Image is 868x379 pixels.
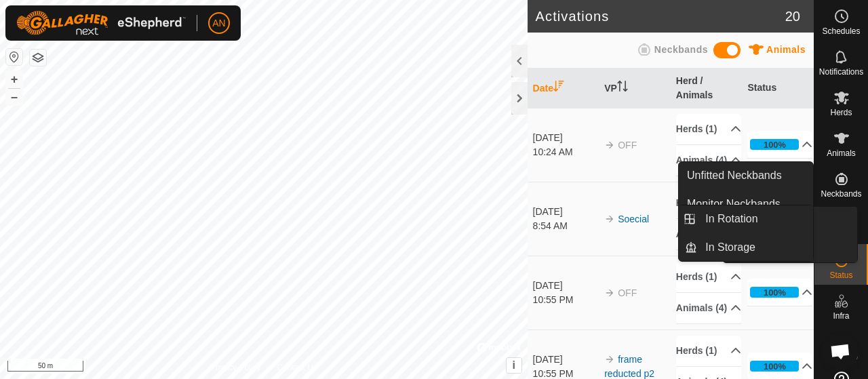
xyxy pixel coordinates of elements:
span: Monitor Neckbands [687,196,781,212]
p-accordion-header: 100% [747,279,812,306]
button: – [6,89,22,105]
span: AN [212,16,225,31]
div: 100% [764,138,786,151]
th: VP [599,68,671,108]
img: arrow [604,287,615,298]
span: Unfitted Neckbands [687,167,782,184]
h2: Activations [536,8,785,24]
span: Notifications [819,68,863,76]
div: 100% [750,361,799,372]
a: Monitor Neckbands [679,191,813,218]
span: Heatmap [825,353,858,361]
button: i [507,358,521,373]
span: OFF [618,140,637,151]
p-sorticon: Activate to sort [553,83,564,94]
p-accordion-header: Animals (4) [676,293,741,323]
img: Gallagher Logo [16,11,186,35]
div: [DATE] [533,353,598,367]
span: Animals [766,44,806,55]
span: Status [829,271,852,279]
img: arrow [604,214,615,224]
div: 100% [750,287,799,298]
a: Contact Us [277,361,317,374]
th: Status [742,68,814,108]
div: Open chat [822,333,859,370]
span: Infra [833,312,849,320]
li: In Rotation [679,205,813,233]
span: Animals [827,149,856,157]
button: Map Layers [30,49,46,66]
a: Privacy Policy [210,361,261,374]
a: Soecial [618,214,649,224]
div: 8:54 AM [533,219,598,233]
p-accordion-header: Animals (4) [676,219,741,250]
th: Date [528,68,599,108]
p-accordion-header: 100% [747,131,812,158]
div: 10:55 PM [533,293,598,307]
span: Neckbands [654,44,708,55]
div: [DATE] [533,131,598,145]
span: Herds [830,108,852,117]
div: 100% [764,286,786,299]
img: arrow [604,354,615,365]
span: 20 [785,6,800,26]
a: In Rotation [697,205,813,233]
p-sorticon: Activate to sort [617,83,628,94]
p-accordion-header: Herds (1) [676,188,741,218]
p-accordion-header: Animals (4) [676,145,741,176]
a: Unfitted Neckbands [679,162,813,189]
div: 10:24 AM [533,145,598,159]
span: i [512,359,515,371]
button: Reset Map [6,49,22,65]
div: [DATE] [533,205,598,219]
p-accordion-header: Herds (1) [676,262,741,292]
th: Herd / Animals [671,68,743,108]
span: OFF [618,287,637,298]
span: Schedules [822,27,860,35]
a: frame reducted p2 [604,354,654,379]
li: In Storage [679,234,813,261]
button: + [6,71,22,87]
a: In Storage [697,234,813,261]
div: [DATE] [533,279,598,293]
img: arrow [604,140,615,151]
p-accordion-header: Herds (1) [676,114,741,144]
p-accordion-header: Herds (1) [676,336,741,366]
div: 100% [764,360,786,373]
span: In Storage [705,239,755,256]
span: In Rotation [705,211,757,227]
span: Neckbands [821,190,861,198]
div: 100% [750,139,799,150]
